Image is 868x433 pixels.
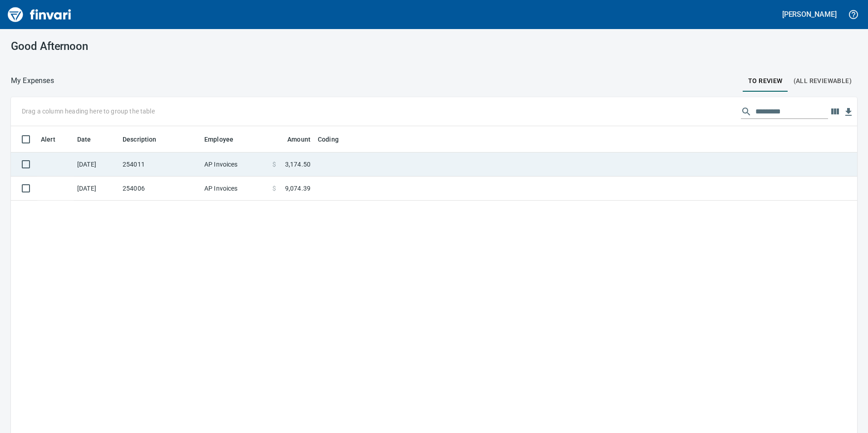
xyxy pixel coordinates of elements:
span: 3,174.50 [285,160,311,169]
span: Coding [318,134,339,145]
h3: Good Afternoon [11,40,278,53]
span: Description [123,134,168,145]
td: 254006 [119,177,201,201]
button: [PERSON_NAME] [780,7,839,21]
h5: [PERSON_NAME] [782,10,837,19]
td: [DATE] [74,153,119,177]
span: (All Reviewable) [794,75,852,87]
button: Choose columns to display [828,105,842,118]
span: Amount [287,134,311,145]
td: AP Invoices [201,177,269,201]
td: [DATE] [74,177,119,201]
p: My Expenses [11,75,54,86]
span: Employee [204,134,233,145]
span: Alert [41,134,67,145]
span: $ [272,160,276,169]
img: Finvari [5,4,74,25]
span: Description [123,134,157,145]
span: To Review [748,75,783,87]
td: AP Invoices [201,153,269,177]
span: Alert [41,134,55,145]
span: $ [272,184,276,193]
span: 9,074.39 [285,184,311,193]
span: Date [77,134,91,145]
span: Amount [276,134,311,145]
span: Date [77,134,103,145]
button: Download Table [842,105,855,119]
span: Coding [318,134,350,145]
span: Employee [204,134,245,145]
nav: breadcrumb [11,75,54,86]
td: 254011 [119,153,201,177]
p: Drag a column heading here to group the table [22,107,155,116]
